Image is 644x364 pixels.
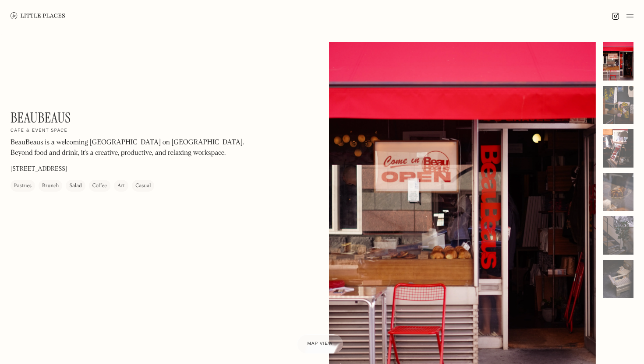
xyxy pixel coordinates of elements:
p: BeauBeaus is a welcoming [GEOGRAPHIC_DATA] on [GEOGRAPHIC_DATA]. Beyond food and drink, it's a cr... [11,137,247,158]
div: Coffee [92,182,107,190]
div: Art [117,182,125,190]
span: Map view [308,341,333,346]
div: Casual [135,182,151,190]
p: [STREET_ADDRESS] [11,164,67,174]
h2: Cafe & event space [11,128,67,134]
h1: BeauBeaus [11,109,71,126]
a: Map view [297,334,343,353]
div: Pastries [14,182,32,190]
div: Brunch [42,182,59,190]
div: Salad [69,182,81,190]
